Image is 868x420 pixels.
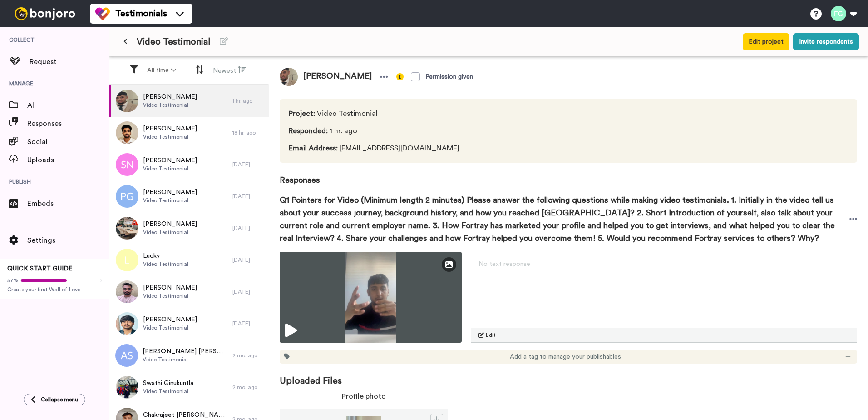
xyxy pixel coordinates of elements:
[289,125,462,136] span: 1 hr. ago
[143,156,197,165] span: [PERSON_NAME]
[232,256,264,264] div: [DATE]
[207,62,252,79] button: Newest
[743,33,789,50] button: Edit project
[143,124,197,133] span: [PERSON_NAME]
[289,127,328,135] span: Responded :
[232,97,264,105] div: 1 hr. ago
[24,394,85,405] button: Collapse menu
[109,276,269,308] a: [PERSON_NAME]Video Testimonial[DATE]
[143,388,193,395] span: Video Testimonial
[289,110,315,117] span: Project :
[116,376,138,399] img: 9f83acc0-37ca-4370-b596-699331a2004e.jpeg
[27,136,109,147] span: Social
[232,384,264,391] div: 2 mo. ago
[280,194,849,245] span: Q1 Pointers for Video (Minimum length 2 minutes) Please answer the following questions while maki...
[143,324,197,331] span: Video Testimonial
[115,344,138,367] img: as.png
[232,320,264,327] div: [DATE]
[109,212,269,244] a: [PERSON_NAME]Video Testimonial[DATE]
[478,261,530,267] span: No text response
[116,121,138,144] img: f3327d00-a4cc-4bd8-be9c-da483ae3eca6.jpeg
[232,193,264,200] div: [DATE]
[280,68,298,86] img: 558dd684-bf25-4917-add9-1cd29acff629.jpeg
[143,101,197,109] span: Video Testimonial
[143,379,193,388] span: Swathi Ginukuntla
[109,180,269,212] a: [PERSON_NAME]Video Testimonial[DATE]
[289,108,462,119] span: Video Testimonial
[232,225,264,232] div: [DATE]
[116,90,138,112] img: 558dd684-bf25-4917-add9-1cd29acff629.jpeg
[27,198,109,209] span: Embeds
[27,235,109,246] span: Settings
[109,244,269,276] a: LuckyVideo Testimonial[DATE]
[289,145,338,152] span: Email Address :
[396,73,404,80] img: info-yellow.svg
[109,371,269,403] a: Swathi GinukuntlaVideo Testimonial2 mo. ago
[143,410,228,420] span: Chakrajeet [PERSON_NAME]
[116,312,138,335] img: c368c2f5-cf2c-4bf7-a878-372cb992a6cc.jpeg
[143,292,197,300] span: Video Testimonial
[143,165,197,172] span: Video Testimonial
[143,315,197,324] span: [PERSON_NAME]
[95,6,110,21] img: tm-color.svg
[142,62,182,79] button: All time
[280,252,462,343] img: cded6da2-527d-4a50-bacc-f12c15dc4578-thumbnail_full-1758282836.jpg
[109,340,269,371] a: [PERSON_NAME] [PERSON_NAME]Video Testimonial2 mo. ago
[143,197,197,204] span: Video Testimonial
[143,229,197,236] span: Video Testimonial
[143,251,188,260] span: Lucky
[27,118,109,129] span: Responses
[27,155,109,165] span: Uploads
[109,117,269,149] a: [PERSON_NAME]Video Testimonial18 hr. ago
[143,356,228,363] span: Video Testimonial
[7,265,73,272] span: QUICK START GUIDE
[116,280,138,303] img: dccc6b42-20e1-4f8c-be4d-49a4fa928a95.jpeg
[143,92,197,101] span: [PERSON_NAME]
[116,249,138,271] img: l.png
[7,277,19,284] span: 57%
[425,72,473,81] div: Permission given
[510,352,621,361] span: Add a tag to manage your publishables
[232,352,264,359] div: 2 mo. ago
[486,331,496,339] span: Edit
[11,7,79,20] img: bj-logo-header-white.svg
[27,100,109,111] span: All
[289,143,462,154] span: [EMAIL_ADDRESS][DOMAIN_NAME]
[232,161,264,168] div: [DATE]
[143,220,197,229] span: [PERSON_NAME]
[143,283,197,292] span: [PERSON_NAME]
[143,188,197,197] span: [PERSON_NAME]
[143,347,228,356] span: [PERSON_NAME] [PERSON_NAME]
[109,85,269,117] a: [PERSON_NAME]Video Testimonial1 hr. ago
[116,217,138,240] img: 7e58658b-e67b-4402-a543-a02ee46e31dc.jpeg
[232,288,264,295] div: [DATE]
[109,149,269,180] a: [PERSON_NAME]Video Testimonial[DATE]
[41,396,78,403] span: Collapse menu
[143,133,197,140] span: Video Testimonial
[137,35,211,48] span: Video Testimonial
[342,391,386,402] span: Profile photo
[793,33,859,50] button: Invite respondents
[298,68,377,86] span: [PERSON_NAME]
[143,260,188,268] span: Video Testimonial
[115,7,167,20] span: Testimonials
[280,163,857,186] span: Responses
[232,129,264,136] div: 18 hr. ago
[109,308,269,340] a: [PERSON_NAME]Video Testimonial[DATE]
[116,185,138,208] img: pg.png
[7,286,102,293] span: Create your first Wall of Love
[116,153,138,176] img: sn.png
[280,364,857,387] span: Uploaded Files
[30,56,109,67] span: Request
